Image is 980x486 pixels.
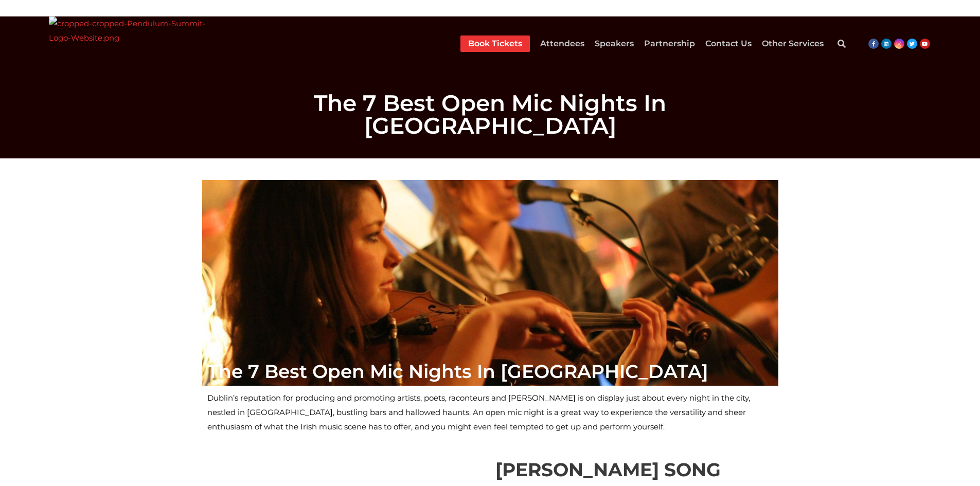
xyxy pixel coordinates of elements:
[207,391,773,434] p: Dublin’s reputation for producing and promoting artists, poets, raconteurs and [PERSON_NAME] is o...
[49,16,208,70] img: cropped-cropped-Pendulum-Summit-Logo-Website.png
[468,35,522,52] a: Book Tickets
[831,33,852,54] div: Search
[595,35,634,52] a: Speakers
[762,35,824,52] a: Other Services
[705,35,752,52] a: Contact Us
[202,92,778,137] h1: The 7 Best Open Mic Nights In [GEOGRAPHIC_DATA]
[460,35,824,52] nav: Menu
[644,35,695,52] a: Partnership
[207,362,773,381] h2: The 7 Best Open Mic Nights In [GEOGRAPHIC_DATA]
[540,35,584,52] a: Attendees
